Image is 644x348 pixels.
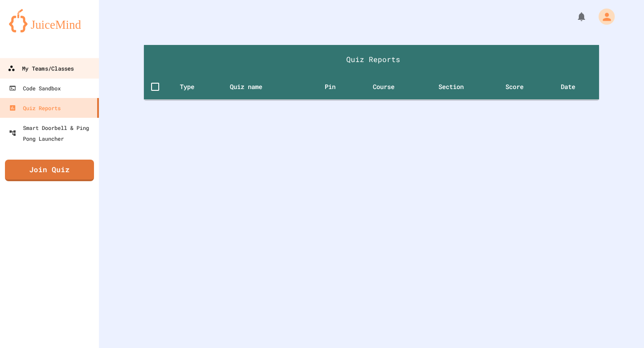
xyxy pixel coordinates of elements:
[9,103,61,113] div: Quiz Reports
[561,81,587,92] span: Date
[325,81,347,92] span: Pin
[230,81,274,92] span: Quiz name
[373,81,406,92] span: Course
[438,81,475,92] span: Section
[9,122,95,144] div: Smart Doorbell & Ping Pong Launcher
[9,9,90,32] img: logo-orange.svg
[5,160,94,181] a: Join Quiz
[151,54,595,65] h1: Quiz Reports
[180,81,206,92] span: Type
[8,63,74,74] div: My Teams/Classes
[589,6,617,27] div: My Account
[9,83,61,94] div: Code Sandbox
[505,81,535,92] span: Score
